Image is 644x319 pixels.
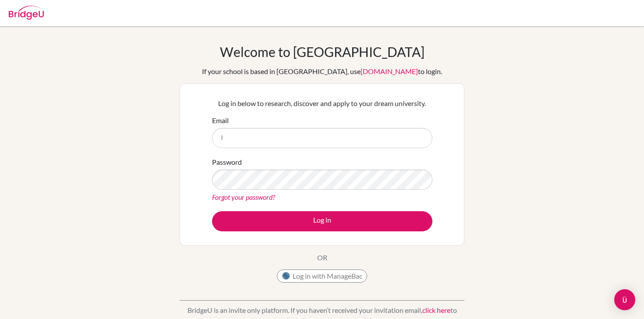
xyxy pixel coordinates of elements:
button: Log in [212,211,432,231]
a: click here [422,306,450,314]
h1: Welcome to [GEOGRAPHIC_DATA] [220,44,425,60]
img: Bridge-U [9,6,44,20]
label: Password [212,157,242,167]
div: If your school is based in [GEOGRAPHIC_DATA], use to login. [202,66,442,77]
p: Log in below to research, discover and apply to your dream university. [212,98,432,109]
a: [DOMAIN_NAME] [361,67,418,75]
button: Log in with ManageBac [277,269,367,283]
a: Forgot your password? [212,193,275,201]
label: Email [212,115,229,126]
div: Open Intercom Messenger [614,289,635,310]
p: OR [317,252,327,263]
